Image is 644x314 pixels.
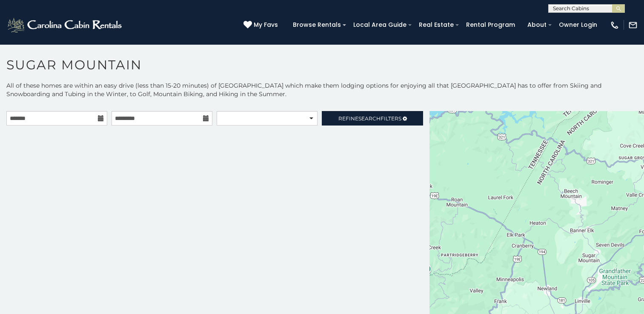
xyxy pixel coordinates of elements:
img: mail-regular-white.png [628,20,638,30]
a: Real Estate [415,18,458,31]
a: Browse Rentals [289,18,345,31]
img: White-1-2.png [6,17,124,34]
span: Refine Filters [338,115,401,122]
a: RefineSearchFilters [322,111,423,126]
a: Local Area Guide [349,18,411,31]
span: My Favs [254,20,278,29]
img: phone-regular-white.png [610,20,619,30]
a: Rental Program [462,18,519,31]
a: My Favs [243,20,280,30]
a: Owner Login [555,18,601,31]
span: Search [358,115,381,122]
a: About [523,18,551,31]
